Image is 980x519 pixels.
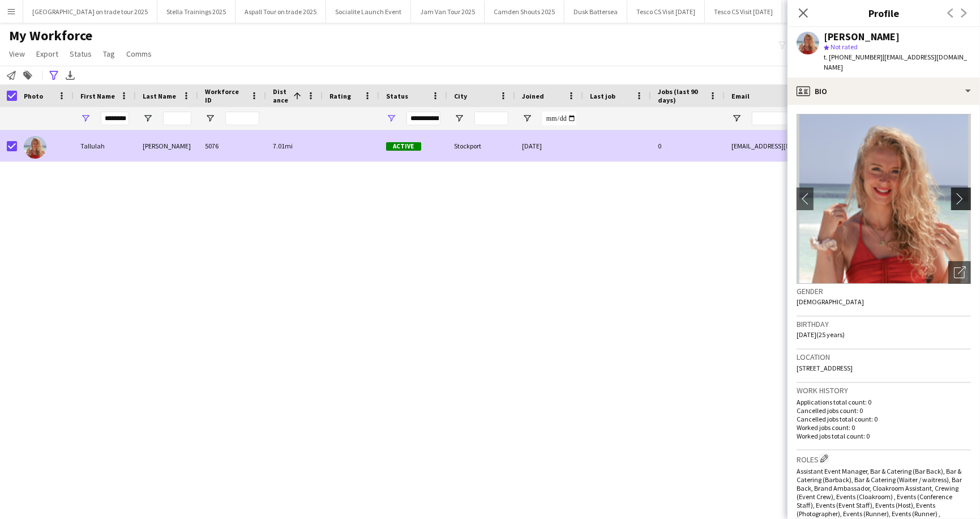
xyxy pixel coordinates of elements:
[797,364,853,372] span: [STREET_ADDRESS]
[485,1,564,23] button: Camden Shouts 2025
[454,92,467,100] span: City
[225,112,259,125] input: Workforce ID Filter Input
[273,87,289,104] span: Distance
[948,261,971,284] div: Open photos pop-in
[32,46,63,61] a: Export
[70,49,92,59] span: Status
[205,113,215,124] button: Open Filter Menu
[797,398,971,406] p: Applications total count: 0
[797,114,971,284] img: Crew avatar or photo
[9,49,25,59] span: View
[590,92,615,100] span: Last job
[731,92,750,100] span: Email
[74,130,136,161] div: Tallulah
[797,385,971,395] h3: Work history
[564,1,627,23] button: Dusk Battersea
[205,87,246,104] span: Workforce ID
[522,92,544,100] span: Joined
[788,78,980,105] div: Bio
[474,112,508,125] input: City Filter Input
[143,92,176,100] span: Last Name
[5,46,29,61] a: View
[47,69,61,82] app-action-btn: Advanced filters
[831,42,858,51] span: Not rated
[454,113,464,124] button: Open Filter Menu
[9,27,92,44] span: My Workforce
[21,69,35,82] app-action-btn: Add to tag
[386,142,421,151] span: Active
[797,453,971,465] h3: Roles
[163,112,191,125] input: Last Name Filter Input
[386,113,396,124] button: Open Filter Menu
[157,1,236,23] button: Stella Trainings 2025
[651,130,725,161] div: 0
[24,136,46,159] img: Tallulah Kerrigan
[797,432,971,440] p: Worked jobs total count: 0
[797,286,971,296] h3: Gender
[824,53,883,61] span: t. [PHONE_NUMBER]
[5,69,18,82] app-action-btn: Notify workforce
[80,113,91,124] button: Open Filter Menu
[725,130,951,161] div: [EMAIL_ADDRESS][DOMAIN_NAME]
[329,92,351,100] span: Rating
[326,1,411,23] button: Socialite Launch Event
[23,1,157,23] button: [GEOGRAPHIC_DATA] on trade tour 2025
[386,92,408,100] span: Status
[63,69,77,82] app-action-btn: Export XLSX
[824,53,967,71] span: | [EMAIL_ADDRESS][DOMAIN_NAME]
[411,1,485,23] button: Jam Van Tour 2025
[782,1,885,23] button: Tesco CS Photography [DATE]
[447,130,515,161] div: Stockport
[705,1,782,23] button: Tesco CS Visit [DATE]
[101,112,129,125] input: First Name Filter Input
[731,113,742,124] button: Open Filter Menu
[824,32,900,42] div: [PERSON_NAME]
[122,46,156,61] a: Comms
[627,1,705,23] button: Tesco CS Visit [DATE]
[65,46,96,61] a: Status
[36,49,58,59] span: Export
[797,423,971,432] p: Worked jobs count: 0
[788,6,980,20] h3: Profile
[797,406,971,415] p: Cancelled jobs count: 0
[198,130,266,161] div: 5076
[797,319,971,329] h3: Birthday
[797,330,845,339] span: [DATE] (25 years)
[797,297,864,306] span: [DEMOGRAPHIC_DATA]
[797,415,971,423] p: Cancelled jobs total count: 0
[522,113,532,124] button: Open Filter Menu
[126,49,152,59] span: Comms
[273,142,293,150] span: 7.01mi
[99,46,119,61] a: Tag
[236,1,326,23] button: Aspall Tour on trade 2025
[143,113,153,124] button: Open Filter Menu
[797,352,971,362] h3: Location
[658,87,704,104] span: Jobs (last 90 days)
[103,49,115,59] span: Tag
[515,130,583,161] div: [DATE]
[136,130,198,161] div: [PERSON_NAME]
[752,112,944,125] input: Email Filter Input
[542,112,576,125] input: Joined Filter Input
[24,92,43,100] span: Photo
[80,92,115,100] span: First Name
